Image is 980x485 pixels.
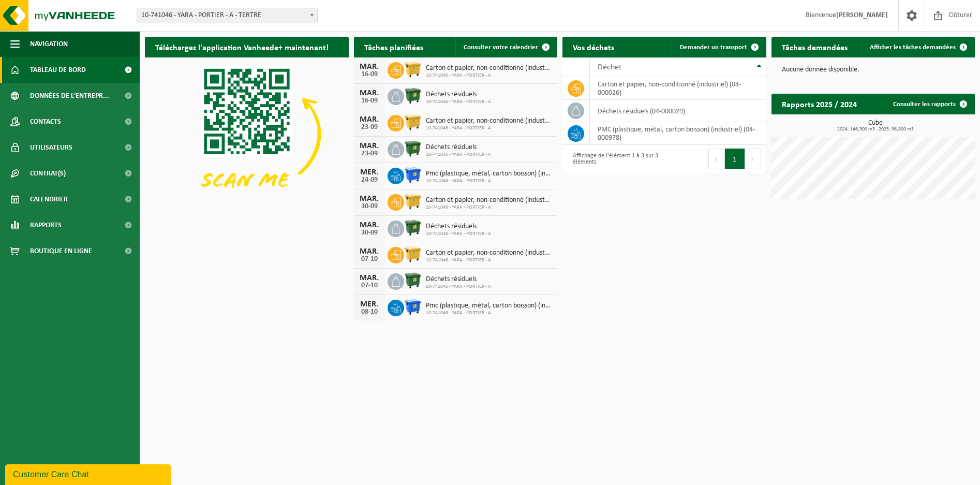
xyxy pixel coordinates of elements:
[359,89,380,97] div: MAR.
[359,150,380,157] div: 23-09
[426,204,553,211] span: 10-741046 - YARA - PORTIER - A
[137,8,318,23] span: 10-741046 - YARA - PORTIER - A - TERTRE
[359,195,380,203] div: MAR.
[426,257,553,263] span: 10-741046 - YARA - PORTIER - A
[359,274,380,282] div: MAR.
[782,66,965,74] p: Aucune donnée disponible.
[426,64,553,72] span: Carton et papier, non-conditionné (industriel)
[30,212,62,238] span: Rapports
[359,142,380,150] div: MAR.
[562,37,625,57] h2: Vos déchets
[426,223,491,231] span: Déchets résiduels
[708,149,725,169] button: Previous
[359,71,380,78] div: 16-09
[404,272,422,289] img: WB-1100-HPE-GN-01
[426,196,553,204] span: Carton et papier, non-conditionné (industriel)
[359,177,380,184] div: 24-09
[426,310,553,316] span: 10-741046 - YARA - PORTIER - A
[30,238,92,264] span: Boutique en ligne
[359,300,380,308] div: MER.
[404,61,422,78] img: WB-1100-HPE-YW-01
[359,97,380,105] div: 16-09
[836,11,888,19] strong: [PERSON_NAME]
[354,37,434,57] h2: Tâches planifiées
[359,168,380,177] div: MER.
[426,99,491,105] span: 10-741046 - YARA - PORTIER - A
[426,152,491,158] span: 10-741046 - YARA - PORTIER - A
[404,219,422,237] img: WB-1100-HPE-GN-01
[426,117,553,125] span: Carton et papier, non-conditionné (industriel)
[771,37,858,57] h2: Tâches demandées
[426,178,553,184] span: 10-741046 - YARA - PORTIER - A
[862,37,974,57] a: Afficher les tâches demandées
[359,229,380,237] div: 30-09
[359,308,380,316] div: 08-10
[359,124,380,131] div: 23-09
[590,122,766,145] td: PMC (plastique, métal, carton boisson) (industriel) (04-000978)
[725,149,745,169] button: 1
[404,140,422,157] img: WB-1100-HPE-GN-01
[30,160,66,186] span: Contrat(s)
[359,221,380,229] div: MAR.
[464,44,538,51] span: Consulter votre calendrier
[359,282,380,289] div: 07-10
[426,249,553,257] span: Carton et papier, non-conditionné (industriel)
[30,186,68,212] span: Calendrier
[359,247,380,256] div: MAR.
[590,100,766,122] td: déchets résiduels (04-000029)
[426,302,553,310] span: Pmc (plastique, métal, carton boisson) (industriel)
[777,127,975,132] span: 2024: 146,300 m3 - 2025: 96,800 m3
[137,8,317,23] span: 10-741046 - YARA - PORTIER - A - TERTRE
[598,63,621,71] span: Déchet
[426,275,491,284] span: Déchets résiduels
[404,113,422,131] img: WB-1100-HPE-YW-01
[426,125,553,131] span: 10-741046 - YARA - PORTIER - A
[672,37,765,57] a: Demander un transport
[455,37,556,57] a: Consulter votre calendrier
[680,44,747,51] span: Demander un transport
[5,462,173,485] iframe: chat widget
[404,87,422,105] img: WB-1100-HPE-GN-01
[870,44,956,51] span: Afficher les tâches demandées
[359,256,380,263] div: 07-10
[426,170,553,178] span: Pmc (plastique, métal, carton boisson) (industriel)
[885,94,974,114] a: Consulter les rapports
[426,231,491,237] span: 10-741046 - YARA - PORTIER - A
[404,298,422,316] img: WB-1100-HPE-BE-01
[359,203,380,210] div: 30-09
[426,72,553,79] span: 10-741046 - YARA - PORTIER - A
[145,57,349,210] img: Download de VHEPlus App
[777,120,975,132] h3: Cube
[426,284,491,290] span: 10-741046 - YARA - PORTIER - A
[359,115,380,124] div: MAR.
[590,77,766,100] td: carton et papier, non-conditionné (industriel) (04-000026)
[30,135,72,160] span: Utilisateurs
[426,143,491,152] span: Déchets résiduels
[30,31,68,57] span: Navigation
[145,37,339,57] h2: Téléchargez l'application Vanheede+ maintenant!
[404,166,422,184] img: WB-1100-HPE-BE-01
[30,109,61,135] span: Contacts
[404,245,422,263] img: WB-1100-HPE-YW-01
[745,149,761,169] button: Next
[426,91,491,99] span: Déchets résiduels
[30,57,86,83] span: Tableau de bord
[359,63,380,71] div: MAR.
[30,83,109,109] span: Données de l'entrepr...
[771,94,867,114] h2: Rapports 2025 / 2024
[404,193,422,210] img: WB-1100-HPE-YW-01
[568,148,659,170] div: Affichage de l'élément 1 à 3 sur 3 éléments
